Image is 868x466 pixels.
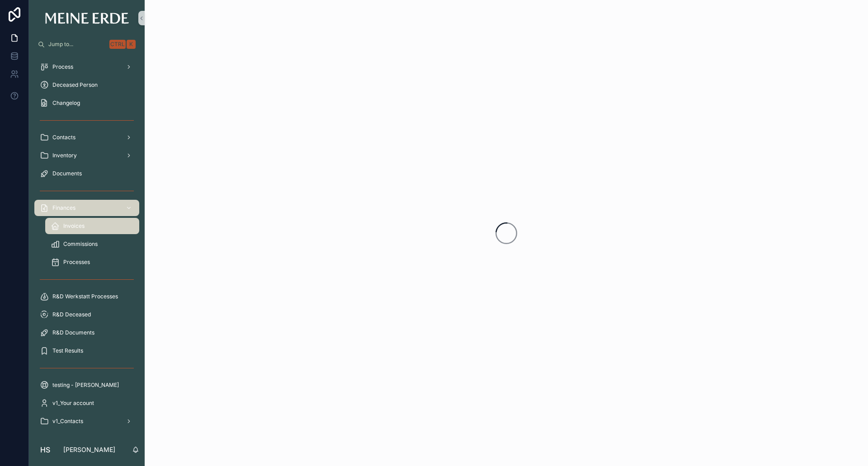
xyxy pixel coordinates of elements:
[63,240,98,248] span: Commissions
[34,395,139,411] a: v1_Your account
[63,445,115,454] p: [PERSON_NAME]
[45,236,139,252] a: Commissions
[127,41,135,48] span: K
[34,59,139,75] a: Process
[63,222,85,230] span: Invoices
[34,95,139,111] a: Changelog
[34,165,139,182] a: Documents
[34,129,139,146] a: Contacts
[29,52,145,433] div: scrollable content
[34,325,139,341] a: R&D Documents
[34,413,139,429] a: v1_Contacts
[52,81,98,89] span: Deceased Person
[52,170,82,177] span: Documents
[34,200,139,216] a: Finances
[34,36,139,52] button: Jump to...CtrlK
[34,147,139,164] a: Inventory
[52,347,83,354] span: Test Results
[52,418,83,425] span: v1_Contacts
[34,288,139,305] a: R&D Werkstatt Processes
[63,259,90,266] span: Processes
[52,63,73,71] span: Process
[109,40,126,49] span: Ctrl
[34,343,139,359] a: Test Results
[52,293,118,300] span: R&D Werkstatt Processes
[34,377,139,393] a: testing - [PERSON_NAME]
[45,218,139,234] a: Invoices
[34,306,139,323] a: R&D Deceased
[52,204,75,212] span: Finances
[52,329,94,336] span: R&D Documents
[52,152,77,159] span: Inventory
[52,381,119,389] span: testing - [PERSON_NAME]
[45,254,139,270] a: Processes
[48,41,106,48] span: Jump to...
[45,13,129,24] img: App logo
[52,400,94,407] span: v1_Your account
[34,77,139,93] a: Deceased Person
[52,99,80,107] span: Changelog
[40,444,50,455] span: HS
[52,311,91,318] span: R&D Deceased
[52,134,75,141] span: Contacts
